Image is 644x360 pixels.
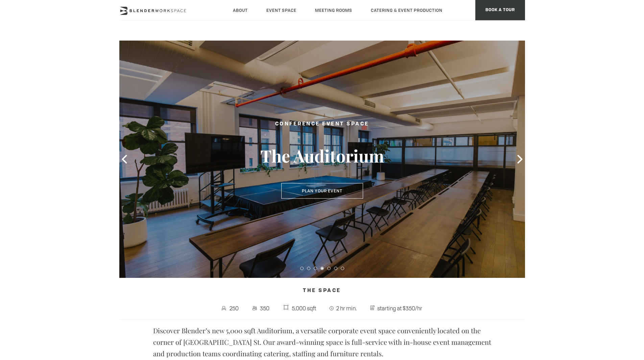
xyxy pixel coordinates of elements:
h2: Conference Event Space [244,120,400,128]
h4: The Space [119,285,525,297]
h3: The Auditorium [244,145,400,166]
p: Discover Blender’s new 5,000 sqft Auditorium, a versatile corporate event space conveniently loca... [153,325,491,359]
span: 350 [258,303,271,314]
span: 250 [228,303,241,314]
span: starting at $350/hr [376,303,424,314]
span: 2 hr min. [335,303,358,314]
span: 5,000 sqft [290,303,318,314]
iframe: Chat Widget [610,328,644,360]
button: Plan Your Event [281,183,363,199]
